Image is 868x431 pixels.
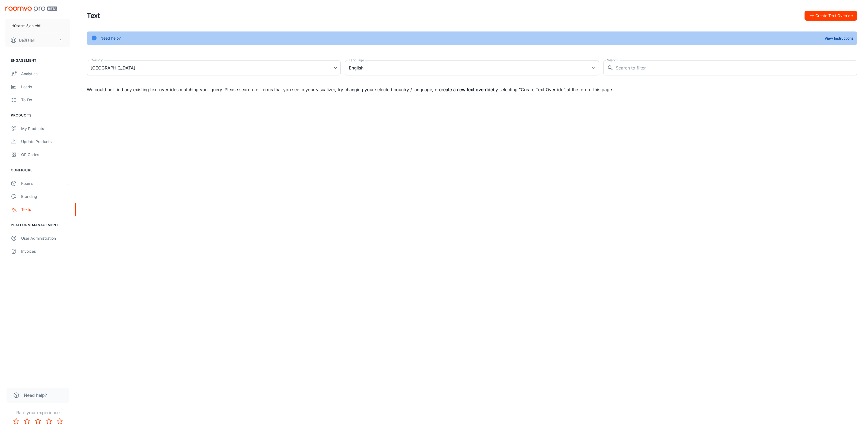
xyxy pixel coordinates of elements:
[345,60,599,75] div: English
[11,23,41,29] p: Húsasmiðjan ehf.
[87,60,341,75] div: [GEOGRAPHIC_DATA]
[87,11,100,21] h1: Text
[823,34,855,42] button: View Instructions
[805,11,857,21] button: Create Text Override
[19,37,34,43] p: Daði Hall
[5,19,70,33] button: Húsasmiðjan ehf.
[607,58,618,62] label: Search
[21,84,70,90] div: Leads
[439,87,493,92] strong: create a new text override
[5,33,70,47] button: Daði Hall
[100,33,121,43] div: Need help?
[21,97,70,103] div: To-do
[5,7,57,12] img: Roomvo PRO Beta
[21,71,70,77] div: Analytics
[87,86,857,93] p: We could not find any existing text overrides matching your query. Please search for terms that y...
[349,58,364,62] label: Language
[616,60,857,75] input: Search to filter
[91,58,103,62] label: Country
